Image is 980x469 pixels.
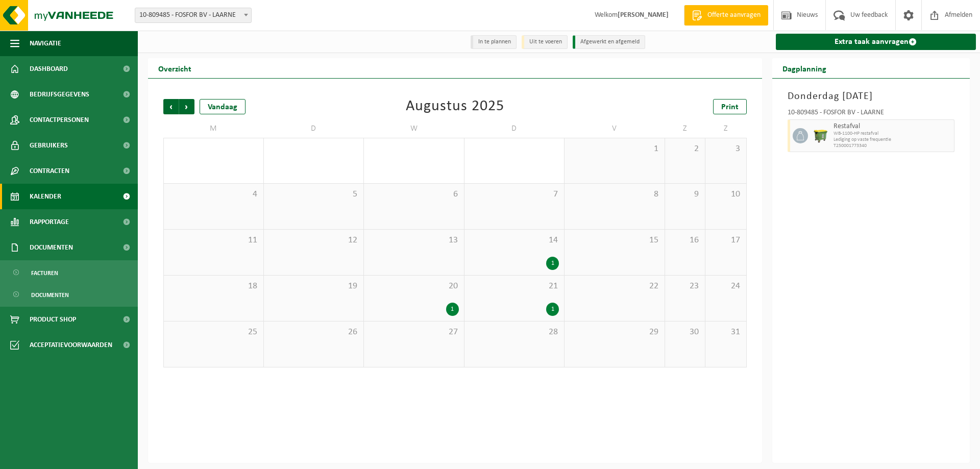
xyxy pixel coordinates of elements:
[834,137,952,143] span: Lediging op vaste frequentie
[573,35,645,49] li: Afgewerkt en afgemeld
[710,235,741,246] span: 17
[30,107,89,133] span: Contactpersonen
[570,235,659,246] span: 15
[3,263,135,282] a: Facturen
[30,332,112,358] span: Acceptatievoorwaarden
[364,119,464,138] td: W
[546,257,559,270] div: 1
[772,58,837,78] h2: Dagplanning
[30,31,61,56] span: Navigatie
[618,11,669,19] strong: [PERSON_NAME]
[834,131,952,137] span: WB-1100-HP restafval
[369,189,459,200] span: 6
[470,189,559,200] span: 7
[665,119,706,138] td: Z
[31,263,58,283] span: Facturen
[721,103,739,111] span: Print
[406,99,504,114] div: Augustus 2025
[369,281,459,292] span: 20
[264,119,364,138] td: D
[30,56,68,82] span: Dashboard
[776,34,976,50] a: Extra taak aanvragen
[135,8,252,23] span: 10-809485 - FOSFOR BV - LAARNE
[200,99,246,114] div: Vandaag
[565,119,665,138] td: V
[570,143,659,155] span: 1
[169,189,258,200] span: 4
[710,281,741,292] span: 24
[163,119,264,138] td: M
[522,35,568,49] li: Uit te voeren
[546,303,559,316] div: 1
[470,327,559,338] span: 28
[570,189,659,200] span: 8
[705,119,746,138] td: Z
[30,184,61,209] span: Kalender
[30,133,68,158] span: Gebruikers
[710,143,741,155] span: 3
[705,10,763,20] span: Offerte aanvragen
[31,285,69,305] span: Documenten
[788,89,955,104] h3: Donderdag [DATE]
[163,99,179,114] span: Vorige
[30,235,73,260] span: Documenten
[30,82,89,107] span: Bedrijfsgegevens
[788,109,955,119] div: 10-809485 - FOSFOR BV - LAARNE
[670,235,700,246] span: 16
[470,281,559,292] span: 21
[30,158,69,184] span: Contracten
[570,281,659,292] span: 22
[135,8,251,22] span: 10-809485 - FOSFOR BV - LAARNE
[269,235,359,246] span: 12
[670,143,700,155] span: 2
[670,327,700,338] span: 30
[464,119,565,138] td: D
[834,122,952,131] span: Restafval
[710,327,741,338] span: 31
[369,327,459,338] span: 27
[471,35,517,49] li: In te plannen
[179,99,194,114] span: Volgende
[3,285,135,304] a: Documenten
[269,281,359,292] span: 19
[670,189,700,200] span: 9
[813,128,828,143] img: WB-1100-HPE-GN-50
[670,281,700,292] span: 23
[684,5,768,26] a: Offerte aanvragen
[369,235,459,246] span: 13
[470,235,559,246] span: 14
[30,209,69,235] span: Rapportage
[148,58,202,78] h2: Overzicht
[710,189,741,200] span: 10
[169,235,258,246] span: 11
[570,327,659,338] span: 29
[713,99,747,114] a: Print
[269,189,359,200] span: 5
[169,327,258,338] span: 25
[834,143,952,149] span: T250001773340
[169,281,258,292] span: 18
[30,307,76,332] span: Product Shop
[446,303,459,316] div: 1
[269,327,359,338] span: 26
